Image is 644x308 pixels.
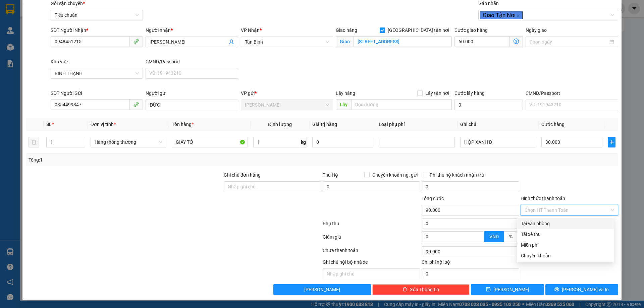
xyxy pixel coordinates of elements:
div: Phụ thu [322,220,421,232]
label: Hình thức thanh toán [521,196,565,201]
span: Lấy tận nơi [423,89,452,97]
span: Lấy hàng [336,90,355,96]
button: deleteXóa Thông tin [372,284,470,295]
div: SĐT Người Gửi [51,89,143,97]
th: Loại phụ phí [376,118,457,131]
label: Ngày giao [526,27,547,33]
span: Chuyển khoản ng. gửi [370,171,420,179]
span: printer [554,287,559,292]
span: VND [489,234,499,239]
input: Ghi Chú [460,137,536,147]
span: kg [300,137,307,147]
span: close [517,14,520,17]
span: dollar-circle [514,39,519,44]
label: Gán nhãn [478,1,499,6]
span: Định lượng [268,122,292,127]
span: % [509,234,513,239]
button: delete [29,137,39,147]
button: [PERSON_NAME] [273,284,371,295]
input: Ghi chú đơn hàng [224,181,321,192]
button: save[PERSON_NAME] [471,284,544,295]
div: Miễn phí [521,241,610,249]
div: Khu vực [51,58,143,65]
div: Tại văn phòng [521,220,610,227]
div: Chưa thanh toán [322,247,421,258]
div: VP gửi [241,89,333,97]
span: Giao Tận Nơi [480,11,523,19]
div: Chi phí nội bộ [422,258,519,268]
input: 0 [312,137,373,147]
span: Gói vận chuyển [51,1,85,6]
input: Ngày giao [530,38,608,46]
span: phone [133,102,139,107]
span: [PERSON_NAME] [493,286,529,293]
div: SĐT Người Nhận [51,26,143,34]
div: Ghi chú nội bộ nhà xe [323,258,420,268]
button: printer[PERSON_NAME] và In [545,284,618,295]
span: [PERSON_NAME] [304,286,340,293]
input: VD: Bàn, Ghế [172,137,248,147]
span: Đơn vị tính [91,122,116,127]
span: phone [133,39,139,44]
span: Cư Kuin [245,100,329,110]
span: Xóa Thông tin [410,286,439,293]
div: Tổng: 1 [29,156,249,164]
span: [PERSON_NAME] và In [562,286,609,293]
span: save [486,287,491,292]
input: Dọc đường [351,99,452,110]
span: Phí thu hộ khách nhận trả [427,171,487,179]
span: Giao [336,36,354,47]
span: Tổng cước [422,196,444,201]
div: Người nhận [146,26,238,34]
input: Nhập ghi chú [323,268,420,279]
span: Thu Hộ [323,172,338,178]
span: delete [402,287,407,292]
span: VP Nhận [241,27,260,33]
th: Ghi chú [458,118,539,131]
span: plus [608,139,615,145]
span: user-add [229,39,234,45]
span: Giao hàng [336,27,357,33]
span: Tên hàng [172,122,194,127]
div: Chuyển khoản [521,252,610,259]
span: Tân Bình [245,37,329,47]
div: CMND/Passport [146,58,238,65]
span: Cước hàng [541,122,565,127]
label: Ghi chú đơn hàng [224,172,261,178]
button: plus [608,137,615,147]
label: Cước giao hàng [454,27,488,33]
div: CMND/Passport [526,89,618,97]
span: Hàng thông thường [95,137,162,147]
span: Tiêu chuẩn [55,10,139,20]
div: Người gửi [146,89,238,97]
div: Giảm giá [322,233,421,245]
span: SL [46,122,52,127]
input: Cước lấy hàng [454,100,523,110]
label: Cước lấy hàng [454,90,485,96]
span: Lấy [336,99,351,110]
input: Cước giao hàng [454,36,510,47]
span: [GEOGRAPHIC_DATA] tận nơi [385,26,452,34]
div: Tài xế thu [521,231,610,238]
span: Giá trị hàng [312,122,337,127]
input: Giao tận nơi [354,36,452,47]
span: BÌNH THẠNH [55,68,139,78]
